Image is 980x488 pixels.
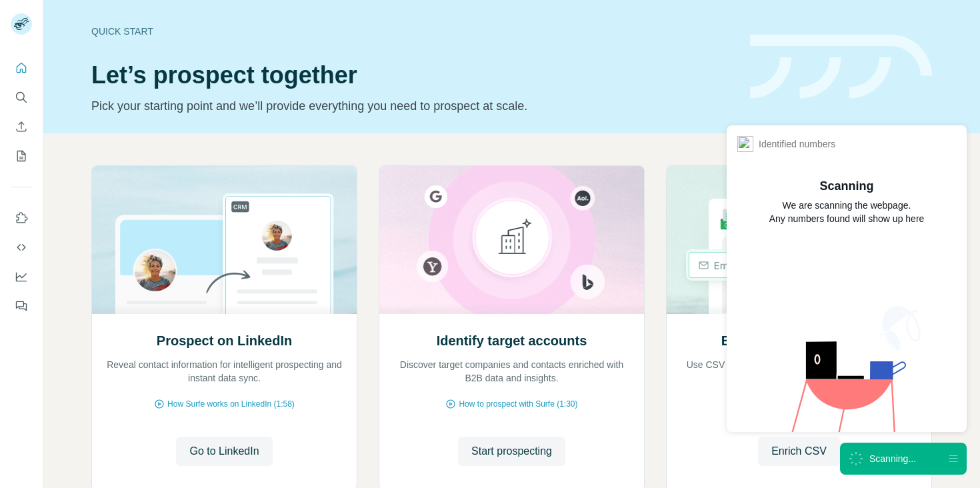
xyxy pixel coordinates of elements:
[167,398,295,410] span: How Surfe works on LinkedIn (1:58)
[471,443,552,459] span: Start prospecting
[11,56,32,80] button: Quick start
[721,331,877,350] h2: Enrich your contact lists
[11,265,32,289] button: Dashboard
[91,25,734,38] div: Quick start
[11,235,32,259] button: Use Surfe API
[680,358,918,385] p: Use CSV enrichment to confirm you are using the best data available.
[437,331,587,350] h2: Identify target accounts
[91,166,357,314] img: Prospect on LinkedIn
[91,62,734,89] h1: Let’s prospect together
[750,35,932,99] img: banner
[459,398,577,410] span: How to prospect with Surfe (1:30)
[458,437,565,466] button: Start prospecting
[157,331,292,350] h2: Prospect on LinkedIn
[91,97,734,115] p: Pick your starting point and we’ll provide everything you need to prospect at scale.
[11,85,32,109] button: Search
[393,358,631,385] p: Discover target companies and contacts enriched with B2B data and insights.
[11,206,32,230] button: Use Surfe on LinkedIn
[176,437,272,466] button: Go to LinkedIn
[105,358,343,385] p: Reveal contact information for intelligent prospecting and instant data sync.
[379,166,645,314] img: Identify target accounts
[11,294,32,318] button: Feedback
[189,443,259,459] span: Go to LinkedIn
[11,144,32,168] button: My lists
[11,115,32,139] button: Enrich CSV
